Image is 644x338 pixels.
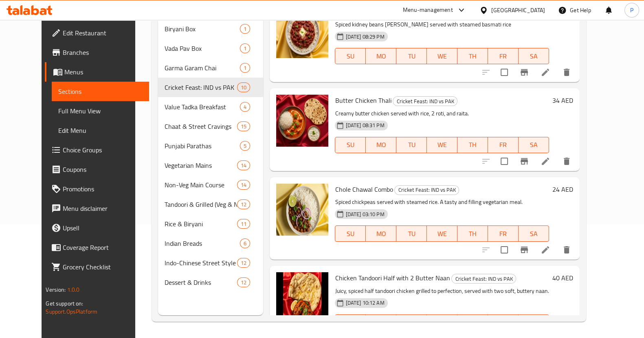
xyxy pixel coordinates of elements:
span: SU [338,50,363,62]
span: Non-Veg Main Course [165,180,237,190]
div: Value Tadka Breakfast4 [158,97,264,117]
span: 1 [240,25,250,33]
p: Creamy butter chicken served with rice, 2 roti, and raita. [335,108,549,119]
div: Punjabi Parathas5 [158,136,264,156]
span: P [630,6,633,15]
div: Garma Garam Chai [165,63,240,73]
span: Coverage Report [63,243,143,252]
div: items [237,219,250,229]
button: SU [335,48,366,64]
span: 1 [240,45,250,52]
button: Branch-specific-item [514,240,534,260]
a: Grocery Checklist [45,257,149,277]
span: SA [522,50,546,62]
span: 12 [237,201,250,208]
a: Coupons [45,160,149,179]
button: TU [396,314,427,331]
button: TU [396,137,427,153]
span: Rice & Biryani [165,219,237,229]
div: items [240,63,250,73]
a: Coverage Report [45,238,149,257]
button: Branch-specific-item [514,63,534,82]
a: Support.OpsPlatform [46,306,97,317]
a: Promotions [45,179,149,199]
span: TH [461,50,485,62]
a: Edit Restaurant [45,23,149,43]
span: Cricket Feast: IND vs PAK [393,97,457,106]
h6: 24 AED [552,184,573,195]
span: Select to update [496,64,513,81]
div: Rice & Biryani11 [158,214,264,234]
span: 12 [237,259,250,267]
span: Branches [63,48,143,57]
button: MO [366,48,396,64]
button: TH [457,137,488,153]
div: Cricket Feast: IND vs PAK [393,96,457,106]
span: WE [430,50,454,62]
a: Menus [45,62,149,82]
nav: Menu sections [158,16,264,295]
span: Grocery Checklist [63,262,143,272]
div: items [240,102,250,112]
span: Chaat & Street Cravings [165,121,237,131]
span: Indo-Chinese Street Style [165,258,237,268]
span: FR [491,50,515,62]
button: SA [519,225,549,242]
div: items [240,141,250,151]
span: 5 [240,142,250,150]
button: FR [488,137,519,153]
span: SA [522,228,546,240]
a: Full Menu View [52,101,149,121]
div: [GEOGRAPHIC_DATA] [491,6,545,15]
button: FR [488,314,519,331]
span: Chicken Tandoori Half with 2 Butter Naan [335,272,450,284]
div: Garma Garam Chai1 [158,58,264,78]
h6: 40 AED [552,272,573,284]
div: items [237,199,250,209]
button: TU [396,225,427,242]
span: Cricket Feast: IND vs PAK [395,185,459,195]
button: TH [457,48,488,64]
div: Value Tadka Breakfast [165,102,240,112]
div: Indian Breads6 [158,234,264,253]
span: 15 [237,123,250,130]
span: Chole Chawal Combo [335,183,393,195]
button: SA [519,48,549,64]
span: Butter Chicken Thali [335,94,391,106]
img: Chicken Tandoori Half with 2 Butter Naan [276,272,328,324]
div: Indo-Chinese Street Style12 [158,253,264,273]
span: Menu disclaimer [63,204,143,213]
span: TU [400,139,424,151]
span: SU [338,139,363,151]
span: 4 [240,103,250,111]
span: 1.0.0 [67,284,80,295]
a: Edit menu item [541,245,550,255]
span: SA [522,139,546,151]
button: WE [427,314,457,331]
span: Tandoori & Grilled (Veg & Non-Veg) [165,199,237,209]
div: items [237,121,250,131]
span: Version: [46,284,66,295]
span: [DATE] 08:31 PM [342,121,387,129]
h6: 34 AED [552,95,573,106]
button: FR [488,225,519,242]
img: Chole Chawal Combo [276,184,328,236]
div: Tandoori & Grilled (Veg & Non-Veg)12 [158,195,264,214]
div: Cricket Feast: IND vs PAK [394,185,459,195]
div: Menu-management [403,5,453,15]
div: Vada Pav Box1 [158,39,264,58]
div: Biryani Box1 [158,19,264,39]
span: TU [400,50,424,62]
div: Vada Pav Box [165,43,240,53]
span: [DATE] 08:29 PM [342,33,387,41]
button: SU [335,137,366,153]
span: Menus [64,67,143,77]
span: FR [491,139,515,151]
p: Spiced kidney beans [PERSON_NAME] served with steamed basmati rice [335,19,549,30]
p: Juicy, spiced half tandoori chicken grilled to perfection, served with two soft, buttery naan. [335,286,549,296]
button: TU [396,48,427,64]
span: WE [430,228,454,240]
button: MO [366,314,396,331]
button: FR [488,48,519,64]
